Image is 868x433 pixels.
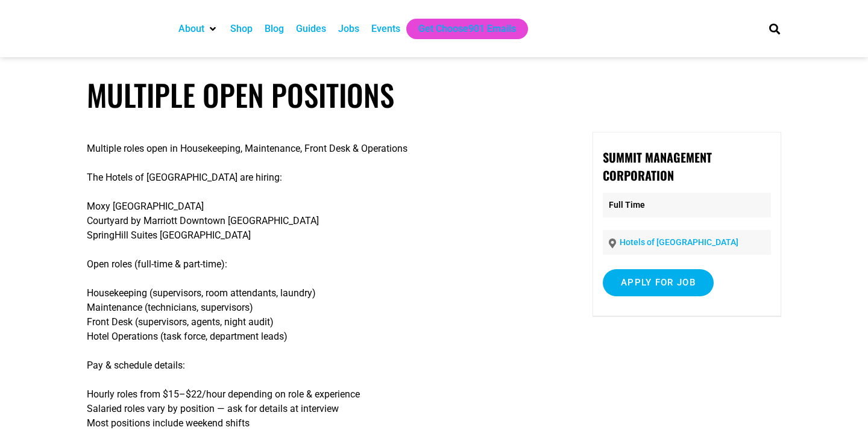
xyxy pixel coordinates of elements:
a: Events [371,22,400,36]
p: Housekeeping (supervisors, room attendants, laundry) Maintenance (technicians, supervisors) Front... [87,286,558,344]
a: Get Choose901 Emails [418,22,516,36]
a: Guides [296,22,326,36]
a: About [178,22,204,36]
a: Shop [230,22,253,36]
p: The Hotels of [GEOGRAPHIC_DATA] are hiring: [87,170,558,185]
div: Search [765,19,785,39]
h1: Multiple Open Positions [87,77,781,113]
p: Open roles (full-time & part-time): [87,257,558,272]
a: Blog [265,22,284,36]
div: About [172,19,224,39]
a: Jobs [338,22,359,36]
strong: Summit Management Corporation [603,148,712,184]
p: Multiple roles open in Housekeeping, Maintenance, Front Desk & Operations [87,142,558,156]
p: Pay & schedule details: [87,358,558,373]
a: Hotels of [GEOGRAPHIC_DATA] [620,237,738,247]
nav: Main nav [172,19,749,39]
input: Apply for job [603,269,714,296]
p: Full Time [603,193,771,217]
p: Moxy [GEOGRAPHIC_DATA] Courtyard by Marriott Downtown [GEOGRAPHIC_DATA] SpringHill Suites [GEOGRA... [87,199,558,243]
